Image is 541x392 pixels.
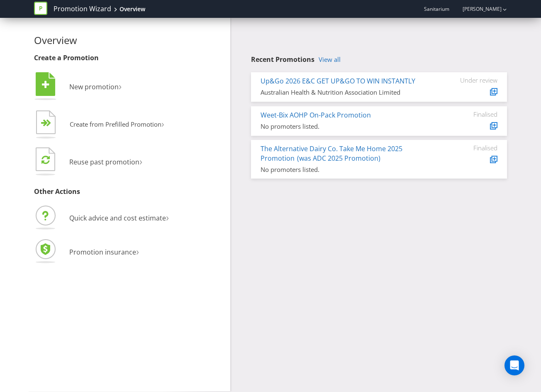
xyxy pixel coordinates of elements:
a: Weet-Bix AOHP On-Pack Promotion [261,110,371,120]
span: › [139,154,142,168]
span: Quick advice and cost estimate [69,213,166,223]
a: View all [319,56,341,63]
div: Overview [119,5,145,13]
tspan:  [41,155,50,164]
a: [PERSON_NAME] [454,5,502,12]
span: › [166,210,169,224]
a: Promotion Wizard [54,4,111,14]
div: Finalised [448,110,497,118]
span: › [119,79,122,93]
span: Reuse past promotion [69,157,139,167]
div: Finalised [448,144,497,152]
span: Promotion insurance [69,247,136,257]
span: Recent Promotions [251,55,314,64]
div: No promoters listed. [261,165,435,174]
h3: Create a Promotion [34,54,224,62]
span: New promotion [69,82,119,91]
span: Create from Prefilled Promotion [70,120,161,128]
div: No promoters listed. [261,122,435,131]
h2: Overview [34,35,224,46]
a: Up&Go 2026 E&C GET UP&GO TO WIN INSTANTLY [261,76,415,86]
div: Australian Health & Nutrition Association Limited [261,88,435,97]
span: › [161,117,164,130]
span: › [136,244,139,258]
a: Promotion insurance› [34,247,139,257]
span: Sanitarium [424,5,449,12]
div: Open Intercom Messenger [504,355,524,375]
tspan:  [46,119,51,127]
a: The Alternative Dairy Co. Take Me Home 2025 Promotion (was ADC 2025 Promotion) [261,144,402,163]
button: Create from Prefilled Promotion› [34,108,165,142]
tspan:  [42,80,49,89]
a: Quick advice and cost estimate› [34,213,169,223]
h3: Other Actions [34,188,224,196]
div: Under review [448,76,497,84]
